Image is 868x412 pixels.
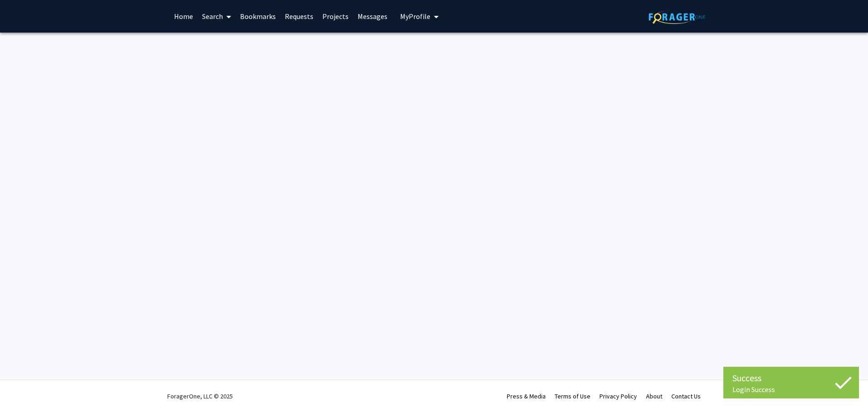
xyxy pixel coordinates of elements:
[167,380,233,412] div: ForagerOne, LLC © 2025
[671,392,701,400] a: Contact Us
[198,0,236,32] a: Search
[318,0,353,32] a: Projects
[599,392,637,400] a: Privacy Policy
[400,12,430,21] span: My Profile
[732,371,850,385] div: Success
[646,392,662,400] a: About
[732,385,850,394] div: Login Success
[555,392,590,400] a: Terms of Use
[170,0,198,32] a: Home
[649,10,705,24] img: ForagerOne Logo
[280,0,318,32] a: Requests
[236,0,280,32] a: Bookmarks
[353,0,392,32] a: Messages
[507,392,546,400] a: Press & Media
